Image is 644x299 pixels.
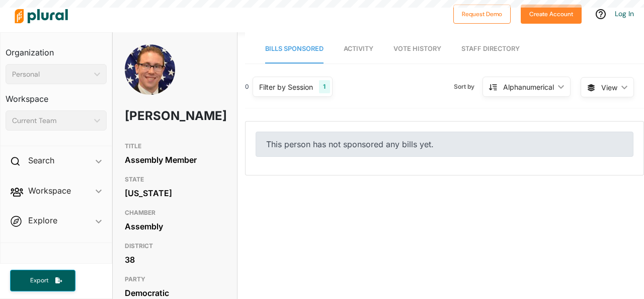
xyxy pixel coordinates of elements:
[28,155,54,166] h2: Search
[393,45,441,52] span: Vote History
[453,8,511,19] a: Request Demo
[6,38,107,60] h3: Organization
[454,82,482,91] span: Sort by
[393,35,441,64] a: Vote History
[521,8,582,19] a: Create Account
[125,101,185,131] h1: [PERSON_NAME]
[125,273,225,285] h3: PARTY
[6,84,107,106] h3: Workspace
[125,44,175,118] img: Headshot of Chris Tully
[453,5,511,24] button: Request Demo
[265,35,324,64] a: Bills Sponsored
[125,140,225,152] h3: TITLE
[23,276,55,285] span: Export
[521,5,582,24] button: Create Account
[344,35,373,64] a: Activity
[10,270,75,291] button: Export
[125,240,225,252] h3: DISTRICT
[12,115,90,126] div: Current Team
[344,45,373,52] span: Activity
[265,45,324,52] span: Bills Sponsored
[125,186,225,201] div: [US_STATE]
[125,219,225,234] div: Assembly
[125,252,225,267] div: 38
[461,35,520,64] a: Staff Directory
[125,173,225,186] h3: STATE
[125,207,225,219] h3: CHAMBER
[256,132,633,157] div: This person has not sponsored any bills yet.
[615,9,634,18] a: Log In
[125,152,225,167] div: Assembly Member
[319,80,330,93] div: 1
[245,82,249,91] div: 0
[12,69,90,80] div: Personal
[503,82,554,92] div: Alphanumerical
[259,82,313,92] div: Filter by Session
[601,82,617,93] span: View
